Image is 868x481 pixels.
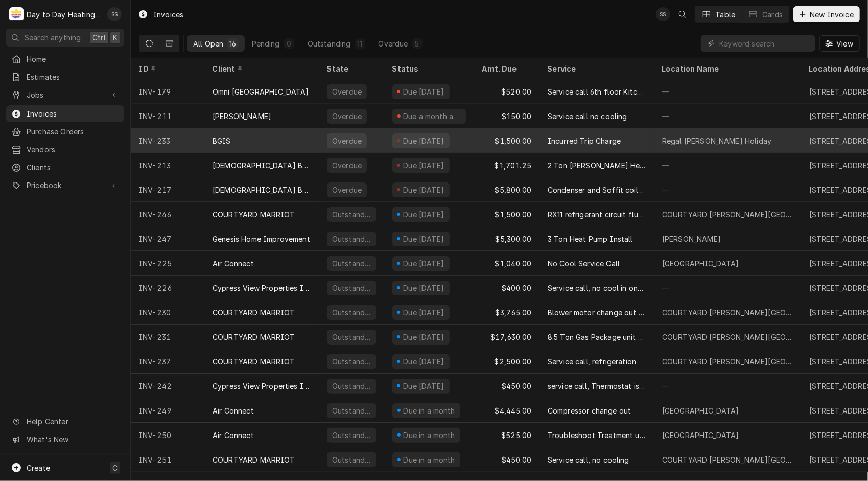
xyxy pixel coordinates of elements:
[474,374,539,398] div: $450.00
[662,430,739,441] div: [GEOGRAPHIC_DATA]
[474,349,539,374] div: $2,500.00
[27,89,104,100] span: Jobs
[6,159,124,176] a: Clients
[654,153,801,177] div: —
[331,209,372,220] div: Outstanding
[213,430,254,441] div: Air Connect
[834,38,855,49] span: View
[131,325,204,349] div: INV-231
[656,7,670,21] div: Shaun Smith's Avatar
[662,258,739,269] div: [GEOGRAPHIC_DATA]
[213,63,309,74] div: Client
[331,234,372,244] div: Outstanding
[213,332,295,342] div: COURTYARD MARRIOT
[402,234,445,244] div: Due [DATE]
[331,430,372,441] div: Outstanding
[331,405,372,416] div: Outstanding
[27,72,119,82] span: Estimates
[402,283,445,293] div: Due [DATE]
[548,405,631,416] div: Compressor change out
[213,111,271,122] div: [PERSON_NAME]
[719,35,810,52] input: Keyword search
[331,307,372,318] div: Outstanding
[402,160,445,171] div: Due [DATE]
[131,398,204,423] div: INV-249
[662,209,793,220] div: COURTYARD [PERSON_NAME][GEOGRAPHIC_DATA]
[27,126,119,137] span: Purchase Orders
[379,38,408,49] div: Overdue
[131,104,204,128] div: INV-211
[112,463,118,473] span: C
[113,32,118,43] span: K
[402,135,445,146] div: Due [DATE]
[131,226,204,251] div: INV-247
[331,258,372,269] div: Outstanding
[27,180,104,191] span: Pricebook
[331,86,363,97] div: Overdue
[213,405,254,416] div: Air Connect
[402,405,456,416] div: Due in a month
[716,9,736,20] div: Table
[252,38,280,49] div: Pending
[474,398,539,423] div: $4,445.00
[819,35,860,52] button: View
[6,123,124,140] a: Purchase Orders
[27,162,119,173] span: Clients
[213,86,309,97] div: Omni [GEOGRAPHIC_DATA]
[131,300,204,325] div: INV-230
[27,416,118,427] span: Help Center
[402,454,456,465] div: Due in a month
[131,276,204,300] div: INV-226
[548,307,646,318] div: Blower motor change out for ICP unit
[331,111,363,122] div: Overdue
[548,332,646,342] div: 8.5 Ton Gas Package unit change out
[131,349,204,374] div: INV-237
[25,32,81,43] span: Search anything
[107,7,122,21] div: Shaun Smith's Avatar
[674,6,691,22] button: Open search
[286,38,292,49] div: 0
[229,38,236,49] div: 16
[654,374,801,398] div: —
[662,307,793,318] div: COURTYARD [PERSON_NAME][GEOGRAPHIC_DATA]
[27,108,119,119] span: Invoices
[654,177,801,202] div: —
[548,209,646,220] div: RX11 refrigerant circuit flush
[402,111,462,122] div: Due a month ago
[6,105,124,122] a: Invoices
[213,234,310,244] div: Genesis Home Improvement
[331,332,372,342] div: Outstanding
[331,454,372,465] div: Outstanding
[27,434,118,445] span: What's New
[27,54,119,64] span: Home
[9,7,24,21] div: D
[6,177,124,194] a: Go to Pricebook
[474,202,539,226] div: $1,500.00
[548,111,627,122] div: Service call no cooling
[213,135,231,146] div: BGIS
[131,128,204,153] div: INV-233
[6,86,124,103] a: Go to Jobs
[474,447,539,472] div: $450.00
[131,202,204,226] div: INV-246
[662,454,793,465] div: COURTYARD [PERSON_NAME][GEOGRAPHIC_DATA]
[402,332,445,342] div: Due [DATE]
[793,6,860,22] button: New Invoice
[331,160,363,171] div: Overdue
[654,104,801,128] div: —
[474,325,539,349] div: $17,630.00
[308,38,351,49] div: Outstanding
[474,128,539,153] div: $1,500.00
[762,9,783,20] div: Cards
[474,104,539,128] div: $150.00
[548,258,620,269] div: No Cool Service Call
[402,307,445,318] div: Due [DATE]
[6,29,124,47] button: Search anythingCtrlK
[662,63,791,74] div: Location Name
[131,374,204,398] div: INV-242
[213,185,311,195] div: [DEMOGRAPHIC_DATA] Brothers
[213,454,295,465] div: COURTYARD MARRIOT
[662,332,793,342] div: COURTYARD [PERSON_NAME][GEOGRAPHIC_DATA]
[131,177,204,202] div: INV-217
[213,160,311,171] div: [DEMOGRAPHIC_DATA] Brothers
